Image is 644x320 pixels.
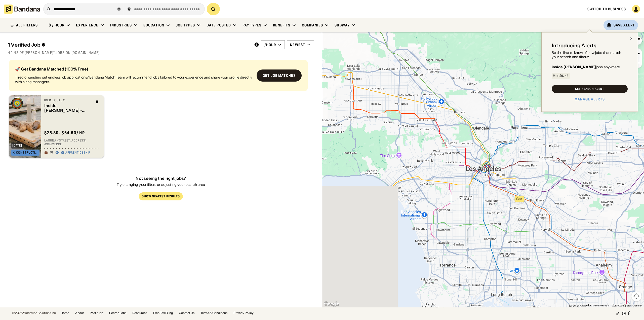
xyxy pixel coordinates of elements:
[142,195,180,198] div: Show Nearest Results
[582,304,609,307] span: Map data ©2025 Google
[75,311,84,314] a: About
[631,291,641,301] button: Map camera controls
[552,65,620,69] div: jobs anywhere
[12,311,57,314] div: © 2025 Workwise Solutions Inc.
[264,43,276,47] div: /hour
[207,23,231,27] div: Date Posted
[614,23,635,27] div: Save Alert
[243,23,261,27] div: Pay Types
[49,23,64,27] div: $ / hour
[552,65,596,69] b: inside [PERSON_NAME]
[273,23,290,27] div: Benefits
[575,87,604,90] div: Set Search Alert
[179,311,194,314] a: Contact Us
[8,50,314,55] div: 4 "inside [PERSON_NAME]" jobs on [DOMAIN_NAME]
[233,311,254,314] a: Privacy Policy
[552,51,628,59] div: Be the first to know of new jobs that match your search and filters:
[44,98,92,102] div: IBEW Local 11
[263,74,296,77] div: Get job matches
[11,97,23,109] img: IBEW Local 11 logo
[109,311,126,314] a: Search Jobs
[117,183,205,187] div: Try changing your filters or adjusting your search area
[323,301,340,307] img: Google
[516,197,522,201] span: $25
[4,5,40,14] img: Bandana logotype
[90,311,103,314] a: Post a job
[587,7,626,11] a: Switch to Business
[12,144,22,147] div: [DATE]
[200,311,227,314] a: Terms & Conditions
[16,151,38,154] div: Construction
[176,23,195,27] div: Job Types
[575,97,605,101] a: Manage Alerts
[8,58,314,307] div: grid
[65,151,90,155] div: Apprenticeship
[61,311,69,314] a: Home
[553,74,569,77] div: Min $0/hr
[44,138,101,146] div: Laguna · [STREET_ADDRESS] · Commerce
[110,23,132,27] div: Industries
[335,23,350,27] div: Subway
[44,103,92,113] div: Inside [PERSON_NAME] - Apprenticeship Program
[290,43,305,47] div: Newest
[8,42,250,48] div: 1 Verified Job
[117,176,205,181] div: Not seeing the right jobs?
[302,23,323,27] div: Companies
[612,304,619,307] a: Terms (opens in new tab)
[323,301,340,307] a: Open this area in Google Maps (opens a new window)
[15,67,253,71] div: 🚀 Get Bandana Matched (100% Free)
[132,311,147,314] a: Resources
[16,23,38,27] div: ALL FILTERS
[15,75,253,84] div: Tired of sending out endless job applications? Bandana Match Team will recommend jobs tailored to...
[143,23,164,27] div: Education
[622,304,642,307] a: Report a map error
[44,130,85,135] div: $ 25.80 - $64.50 / hr
[76,23,98,27] div: Experience
[552,43,597,49] div: Introducing Alerts
[153,311,173,314] a: Free Tax Filing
